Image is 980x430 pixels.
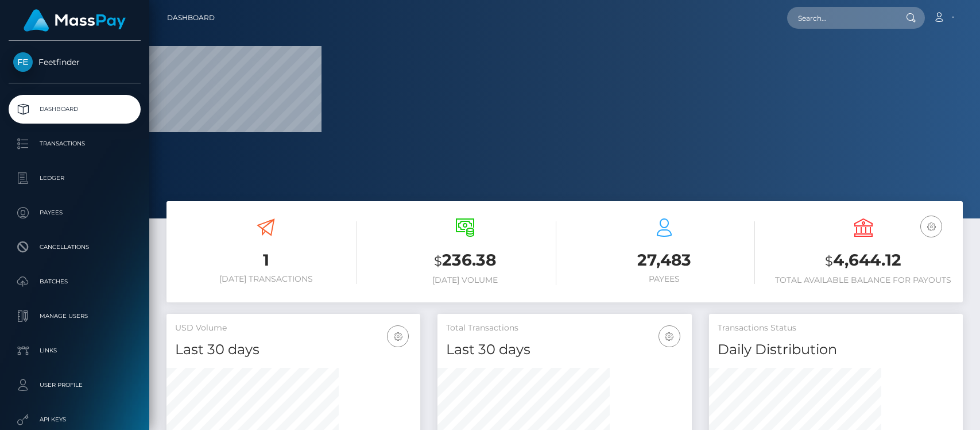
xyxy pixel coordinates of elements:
input: Search... [787,7,895,29]
img: MassPay Logo [24,9,126,32]
a: Dashboard [9,95,141,124]
a: Payees [9,198,141,227]
a: Dashboard [167,6,215,30]
h4: Last 30 days [446,340,683,360]
h3: 1 [175,249,357,271]
a: Batches [9,267,141,296]
a: Transactions [9,129,141,158]
p: User Profile [13,377,136,394]
p: Ledger [13,170,136,187]
p: API Keys [13,411,136,428]
h5: Transactions Status [718,322,954,334]
h6: [DATE] Transactions [175,274,357,284]
h3: 27,483 [574,249,756,271]
h6: Payees [574,274,756,284]
h5: USD Volume [175,322,412,334]
h6: [DATE] Volume [374,275,556,285]
p: Transactions [13,135,136,152]
a: Ledger [9,164,141,193]
h3: 236.38 [374,249,556,272]
a: Manage Users [9,302,141,331]
span: Feetfinder [9,57,141,67]
h4: Daily Distribution [718,340,954,360]
h6: Total Available Balance for Payouts [772,275,954,285]
small: $ [434,253,442,269]
p: Payees [13,204,136,221]
small: $ [825,253,833,269]
p: Batches [13,273,136,290]
h3: 4,644.12 [772,249,954,272]
p: Manage Users [13,308,136,325]
p: Dashboard [13,101,136,118]
p: Links [13,342,136,359]
p: Cancellations [13,239,136,256]
a: Cancellations [9,233,141,262]
a: User Profile [9,371,141,400]
a: Links [9,336,141,365]
h5: Total Transactions [446,322,683,334]
h4: Last 30 days [175,340,412,360]
img: Feetfinder [13,52,33,72]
